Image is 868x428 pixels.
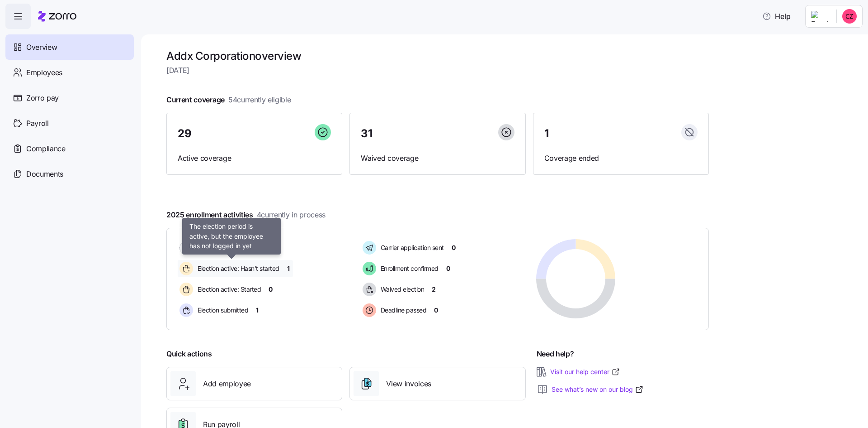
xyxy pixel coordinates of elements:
[552,385,644,394] a: See what’s new on our blog
[842,9,857,24] img: 9727d2863a7081a35fb3372cb5aaeec9
[26,168,63,180] span: Documents
[166,209,325,221] span: 2025 enrollment activities
[26,67,62,78] span: Employees
[378,243,444,252] span: Carrier application sent
[5,111,134,136] a: Payroll
[5,136,134,161] a: Compliance
[432,285,436,294] span: 2
[26,118,49,129] span: Payroll
[166,348,212,360] span: Quick actions
[195,264,279,273] span: Election active: Hasn't started
[550,367,620,376] a: Visit our help center
[755,7,798,25] button: Help
[762,11,791,22] span: Help
[195,243,266,252] span: Pending election window
[195,285,261,294] span: Election active: Started
[256,306,259,315] span: 1
[811,11,829,22] img: Employer logo
[361,128,372,139] span: 31
[361,153,514,164] span: Waived coverage
[274,243,278,252] span: 0
[386,378,431,390] span: View invoices
[378,264,439,273] span: Enrollment confirmed
[544,153,698,164] span: Coverage ended
[5,85,134,111] a: Zorro pay
[166,65,709,76] span: [DATE]
[195,306,248,315] span: Election submitted
[203,378,251,390] span: Add employee
[378,285,425,294] span: Waived election
[228,94,291,106] span: 54 currently eligible
[178,128,191,139] span: 29
[5,161,134,187] a: Documents
[287,264,290,273] span: 1
[166,49,709,63] h1: Addx Corporation overview
[537,348,574,360] span: Need help?
[544,128,549,139] span: 1
[257,209,325,221] span: 4 currently in process
[178,153,331,164] span: Active coverage
[26,42,57,53] span: Overview
[269,285,273,294] span: 0
[5,60,134,85] a: Employees
[26,143,66,154] span: Compliance
[166,94,291,106] span: Current coverage
[26,92,59,104] span: Zorro pay
[452,243,456,252] span: 0
[5,34,134,60] a: Overview
[446,264,450,273] span: 0
[434,306,438,315] span: 0
[378,306,427,315] span: Deadline passed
